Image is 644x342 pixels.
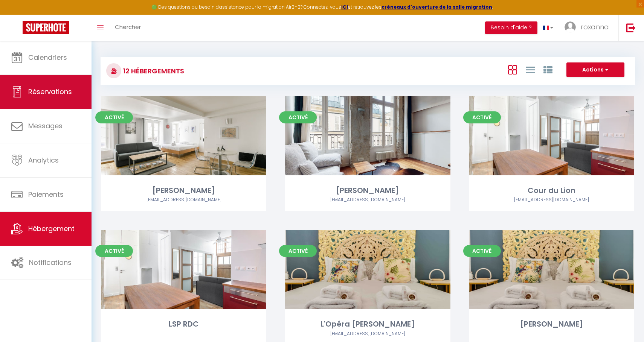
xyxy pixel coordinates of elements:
[95,245,133,257] span: Activé
[101,318,266,330] div: LSP RDC
[95,111,133,123] span: Activé
[626,23,636,32] img: logout
[28,87,72,96] span: Réservations
[285,196,450,204] div: Airbnb
[28,224,75,233] span: Hébergement
[469,196,634,204] div: Airbnb
[6,3,29,26] button: Ouvrir le widget de chat LiveChat
[382,4,492,10] a: créneaux d'ouverture de la salle migration
[28,190,64,199] span: Paiements
[543,63,552,76] a: Vue par Groupe
[121,62,184,79] h3: 12 Hébergements
[469,185,634,196] div: Cour du Lion
[29,258,72,267] span: Notifications
[279,111,317,123] span: Activé
[341,4,348,10] a: ICI
[115,23,141,31] span: Chercher
[101,185,266,196] div: [PERSON_NAME]
[28,121,63,131] span: Messages
[565,21,576,33] img: ...
[285,318,450,330] div: L'Opéra [PERSON_NAME]
[23,21,69,34] img: Super Booking
[285,330,450,337] div: Airbnb
[566,62,624,78] button: Actions
[508,63,517,76] a: Vue en Box
[463,111,501,123] span: Activé
[469,318,634,330] div: [PERSON_NAME]
[526,63,535,76] a: Vue en Liste
[28,155,59,165] span: Analytics
[109,15,147,41] a: Chercher
[559,15,618,41] a: ... roxanna
[485,21,537,34] button: Besoin d'aide ?
[101,196,266,204] div: Airbnb
[28,53,67,62] span: Calendriers
[463,245,501,257] span: Activé
[581,22,609,32] span: roxanna
[285,185,450,196] div: [PERSON_NAME]
[279,245,317,257] span: Activé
